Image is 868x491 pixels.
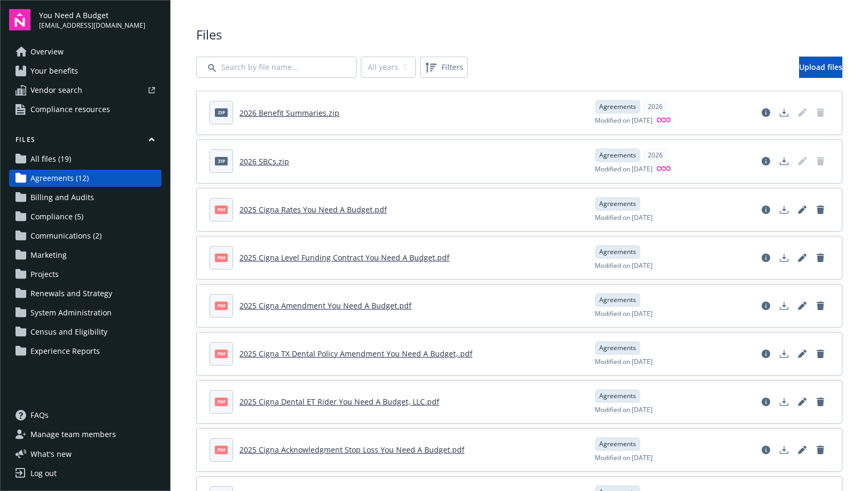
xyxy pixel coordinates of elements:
[196,26,842,44] span: Files
[9,101,161,118] a: Compliance resources
[30,208,83,225] span: Compliance (5)
[30,247,67,264] span: Marketing
[799,57,842,78] a: Upload files
[812,153,829,170] span: Delete document
[30,448,72,460] span: What ' s new
[776,249,793,266] a: Download document
[595,453,653,463] span: Modified on [DATE]
[595,213,653,223] span: Modified on [DATE]
[776,201,793,218] a: Download document
[9,208,161,225] a: Compliance (5)
[776,345,793,362] a: Download document
[776,441,793,458] a: Download document
[776,104,793,121] a: Download document
[30,323,107,340] span: Census and Eligibility
[9,343,161,360] a: Experience Reports
[599,343,636,353] span: Agreements
[215,302,228,310] span: pdf
[9,227,161,244] a: Communications (2)
[215,254,228,262] span: pdf
[30,43,64,60] span: Overview
[239,252,449,263] a: 2025 Cigna Level Funding Contract You Need A Budget.pdf
[812,441,829,458] a: Delete document
[757,104,774,121] a: View file details
[215,350,228,358] span: pdf
[239,156,289,167] a: 2026 SBCs.zip
[757,393,774,410] a: View file details
[9,448,89,460] button: What's new
[239,108,339,118] a: 2026 Benefit Summaries.zip
[30,227,102,244] span: Communications (2)
[30,189,94,206] span: Billing and Audits
[599,439,636,449] span: Agreements
[30,285,112,302] span: Renewals and Strategy
[757,249,774,266] a: View file details
[757,441,774,458] a: View file details
[30,407,49,424] span: FAQs
[595,357,653,367] span: Modified on [DATE]
[9,82,161,99] a: Vendor search
[794,297,811,314] a: Edit document
[595,309,653,319] span: Modified on [DATE]
[9,323,161,340] a: Census and Eligibility
[30,151,71,168] span: All files (19)
[422,59,466,76] span: Filters
[776,297,793,314] a: Download document
[9,189,161,206] a: Billing and Audits
[215,157,228,165] span: zip
[595,261,653,271] span: Modified on [DATE]
[9,151,161,168] a: All files (19)
[812,393,829,410] a: Delete document
[794,345,811,362] a: Edit document
[9,407,161,424] a: FAQs
[794,249,811,266] a: Edit document
[9,285,161,302] a: Renewals and Strategy
[794,441,811,458] a: Edit document
[599,391,636,401] span: Agreements
[9,426,161,443] a: Manage team members
[441,61,463,73] span: Filters
[215,205,228,213] span: pdf
[9,62,161,80] a: Your benefits
[794,393,811,410] a: Edit document
[30,82,82,99] span: Vendor search
[30,465,57,482] div: Log out
[642,148,668,162] div: 2026
[30,304,112,321] span: System Administration
[595,116,653,126] span: Modified on [DATE]
[9,170,161,187] a: Agreements (12)
[30,266,59,283] span: Projects
[757,297,774,314] a: View file details
[196,57,356,78] input: Search by file name...
[757,201,774,218] a: View file details
[599,199,636,209] span: Agreements
[776,153,793,170] a: Download document
[599,295,636,305] span: Agreements
[595,405,653,415] span: Modified on [DATE]
[420,57,468,78] button: Filters
[239,445,464,455] a: 2025 Cigna Acknowledgment Stop Loss You Need A Budget.pdf
[30,343,100,360] span: Experience Reports
[39,9,161,30] button: You Need A Budget[EMAIL_ADDRESS][DOMAIN_NAME]
[39,21,145,30] span: [EMAIL_ADDRESS][DOMAIN_NAME]
[799,62,842,72] span: Upload files
[812,345,829,362] a: Delete document
[794,201,811,218] a: Edit document
[215,446,228,454] span: pdf
[39,10,145,21] span: You Need A Budget
[215,398,228,406] span: pdf
[812,297,829,314] a: Delete document
[757,153,774,170] a: View file details
[757,345,774,362] a: View file details
[794,104,811,121] span: Edit document
[595,164,653,175] span: Modified on [DATE]
[794,153,811,170] span: Edit document
[30,426,116,443] span: Manage team members
[9,9,30,30] img: navigator-logo.svg
[812,104,829,121] span: Delete document
[776,393,793,410] a: Download document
